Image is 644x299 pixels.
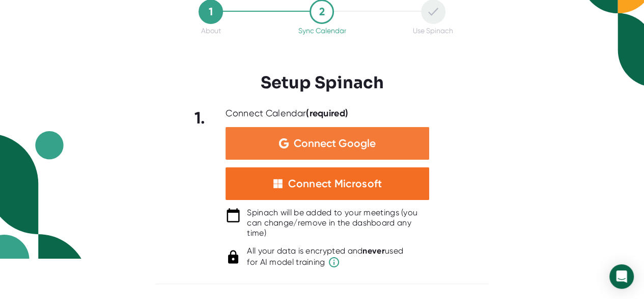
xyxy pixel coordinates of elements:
[247,246,403,268] div: All your data is encrypted and used
[294,138,376,148] span: Connect Google
[247,208,429,238] div: Spinach will be added to your meetings (you can change/remove in the dashboard any time)
[362,246,385,256] b: never
[273,179,283,189] img: microsoft-white-squares.05348b22b8389b597c576c3b9d3cf43b.svg
[261,73,384,92] h3: Setup Spinach
[306,108,348,119] b: (required)
[247,256,403,268] span: for AI model training
[201,27,221,35] div: About
[194,108,206,128] b: 1.
[609,264,634,289] div: Open Intercom Messenger
[413,27,453,35] div: Use Spinach
[298,27,346,35] div: Sync Calendar
[226,108,348,119] div: Connect Calendar
[279,138,289,148] img: Aehbyd4JwY73AAAAAElFTkSuQmCC
[288,177,382,190] div: Connect Microsoft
